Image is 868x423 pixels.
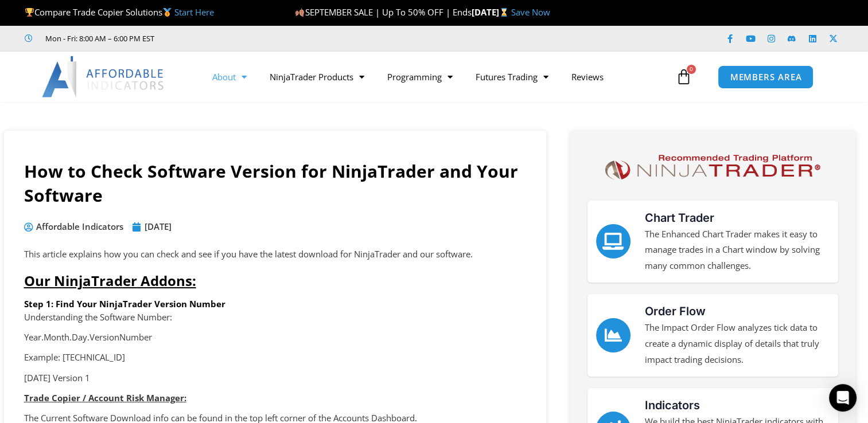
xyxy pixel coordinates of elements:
[25,8,34,17] img: 🏆
[24,246,526,263] p: This article explains how you can check and see if you have the latest download for NinjaTrader a...
[24,370,526,386] p: [DATE] Version 1
[600,151,825,183] img: NinjaTrader Logo | Affordable Indicators – NinjaTrader
[201,64,673,90] nav: Menu
[730,73,801,81] span: MEMBERS AREA
[42,32,154,45] span: Mon - Fri: 8:00 AM – 6:00 PM EST
[645,320,830,368] p: The Impact Order Flow analyzes tick data to create a dynamic display of details that truly impact...
[645,226,830,275] p: The Enhanced Chart Trader makes it easy to manage trades in a Chart window by solving many common...
[24,299,526,310] h6: Step 1: Find Your NinjaTrader Version Number
[596,224,630,258] a: Chart Trader
[174,6,214,18] a: Start Here
[560,64,615,90] a: Reviews
[24,159,526,207] h1: How to Check Software Version for NinjaTrader and Your Software
[24,392,186,404] strong: Trade Copier / Account Risk Manager:
[201,64,258,90] a: About
[511,6,550,18] a: Save Now
[24,330,526,346] p: Year.Month.Day.VersionNumber
[295,6,471,18] span: SEPTEMBER SALE | Up To 50% OFF | Ends
[25,6,214,18] span: Compare Trade Copier Solutions
[464,64,560,90] a: Futures Trading
[645,304,706,318] a: Order Flow
[687,65,696,74] span: 0
[500,8,508,17] img: ⌛
[42,56,165,97] img: LogoAI | Affordable Indicators – NinjaTrader
[376,64,464,90] a: Programming
[645,398,700,412] a: Indicators
[24,350,526,366] p: Example: [TECHNICAL_ID]
[163,8,172,17] img: 🥇
[659,60,709,93] a: 0
[170,33,342,44] iframe: Customer reviews powered by Trustpilot
[258,64,376,90] a: NinjaTrader Products
[295,8,304,17] img: 🍂
[645,211,714,225] a: Chart Trader
[33,219,123,235] span: Affordable Indicators
[829,384,857,412] div: Open Intercom Messenger
[145,221,172,232] time: [DATE]
[24,271,196,290] span: Our NinjaTrader Addons:
[718,65,813,89] a: MEMBERS AREA
[472,6,511,18] strong: [DATE]
[24,310,526,326] p: Understanding the Software Number:
[596,318,630,352] a: Order Flow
